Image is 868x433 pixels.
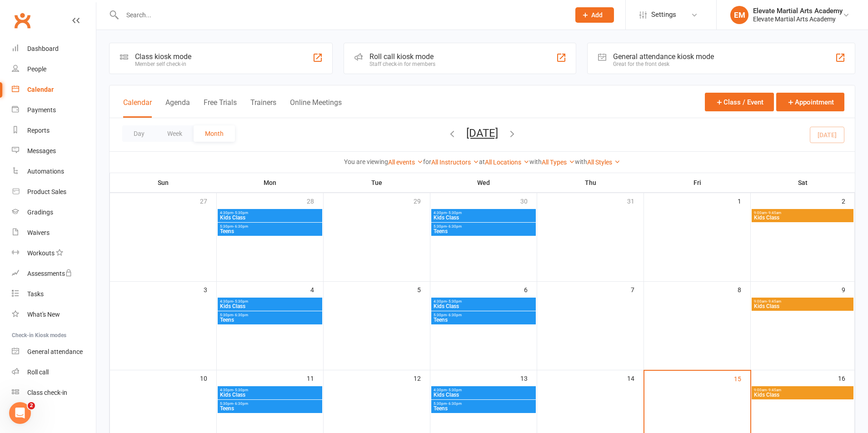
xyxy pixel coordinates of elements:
span: - 5:30pm [233,299,248,304]
a: Gradings [12,202,96,223]
span: 5:30pm [219,402,320,406]
strong: with [529,158,542,165]
a: All Instructors [431,159,479,166]
div: Reports [27,127,50,134]
span: Add [591,11,603,19]
div: 3 [204,282,216,297]
th: Thu [537,173,644,192]
span: - 6:30pm [233,224,248,229]
div: Class kiosk mode [135,52,191,61]
div: 2 [842,193,854,208]
div: Workouts [27,249,55,257]
div: Messages [27,147,56,154]
div: What's New [27,311,60,318]
div: 31 [627,193,644,208]
span: Kids Class [219,304,320,309]
a: Class kiosk mode [12,383,96,403]
div: 5 [417,282,430,297]
span: 5:30pm [433,313,534,317]
span: - 9:45am [767,388,781,392]
div: 13 [520,370,537,385]
button: Day [122,125,156,142]
th: Tue [324,173,430,192]
span: 9:00am [753,299,852,304]
div: Calendar [27,86,54,93]
span: Settings [651,5,676,25]
div: 9 [842,282,854,297]
button: Online Meetings [290,98,342,118]
div: 27 [200,193,216,208]
th: Sun [110,173,217,192]
span: - 6:30pm [447,402,462,406]
a: All Types [542,159,575,166]
span: Teens [219,406,320,411]
a: Tasks [12,284,96,304]
div: 1 [738,193,750,208]
span: - 6:30pm [447,313,462,317]
div: 4 [310,282,323,297]
button: Trainers [250,98,276,118]
a: Messages [12,141,96,161]
span: Teens [219,229,320,234]
span: Teens [433,317,534,323]
a: Calendar [12,80,96,100]
div: Product Sales [27,188,66,195]
span: - 6:30pm [447,224,462,229]
span: 4:30pm [219,388,320,392]
span: 4:30pm [219,299,320,304]
span: Kids Class [219,215,320,220]
iframe: Intercom live chat [9,402,31,424]
span: - 6:30pm [233,313,248,317]
span: Teens [433,406,534,411]
a: Product Sales [12,182,96,202]
div: Roll call kiosk mode [369,52,435,61]
span: - 6:30pm [233,402,248,406]
div: 11 [307,370,323,385]
a: All Styles [587,159,620,166]
span: 5:30pm [433,402,534,406]
button: Add [575,7,614,23]
span: Kids Class [433,215,534,220]
div: Staff check-in for members [369,61,435,67]
span: - 9:45am [767,211,781,215]
button: Month [194,125,235,142]
div: 10 [200,370,216,385]
span: - 9:45am [767,299,781,304]
div: Elevate Martial Arts Academy [753,7,843,15]
div: Elevate Martial Arts Academy [753,15,843,23]
span: Kids Class [753,215,852,220]
a: Roll call [12,362,96,383]
th: Fri [644,173,751,192]
button: [DATE] [466,127,498,139]
span: Kids Class [219,392,320,398]
a: Dashboard [12,39,96,59]
a: Automations [12,161,96,182]
div: Roll call [27,368,49,376]
span: 2 [28,402,35,409]
a: All events [388,159,423,166]
div: 14 [627,370,644,385]
span: Kids Class [753,304,852,309]
div: 16 [838,370,854,385]
div: 30 [520,193,537,208]
span: 5:30pm [219,313,320,317]
a: Waivers [12,223,96,243]
div: Tasks [27,290,44,298]
strong: You are viewing [344,158,388,165]
button: Week [156,125,194,142]
span: Kids Class [753,392,852,398]
strong: with [575,158,587,165]
span: Kids Class [433,392,534,398]
a: What's New [12,304,96,325]
span: 9:00am [753,211,852,215]
a: People [12,59,96,80]
div: Class check-in [27,389,67,396]
span: - 5:30pm [447,211,462,215]
span: 4:30pm [433,299,534,304]
th: Mon [217,173,324,192]
strong: at [479,158,485,165]
a: All Locations [485,159,529,166]
span: Teens [433,229,534,234]
div: 15 [734,371,750,386]
div: 7 [631,282,644,297]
